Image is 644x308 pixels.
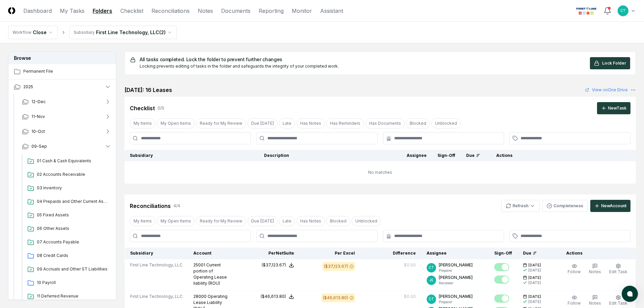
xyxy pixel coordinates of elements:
span: 10 Payroll [37,280,109,286]
div: Due [523,250,550,256]
button: 10-Oct [17,124,117,139]
p: [PERSON_NAME] [439,262,473,268]
button: Mark complete [494,294,509,303]
div: New Account [601,203,626,209]
button: Mark complete [494,276,509,284]
span: Notes [589,301,601,306]
button: ($46,613.80) [261,293,294,300]
span: Follow [568,301,581,306]
button: NewTask [597,102,630,114]
button: 12-Dec [17,94,117,109]
div: [DATE] [528,268,541,273]
h3: Browse [8,52,116,64]
span: 09-Sep [31,143,47,149]
button: Blocked [326,216,350,226]
th: Subsidiary [125,247,188,259]
a: 01 Cash & Cash Equivalents [25,155,111,167]
button: My Items [130,216,156,226]
th: Sign-Off [432,150,461,161]
img: Logo [8,7,15,14]
span: 11 Deferred Revenue [37,293,109,299]
span: 25001 [193,262,205,267]
button: Has Notes [296,118,325,128]
a: 03 Inventory [25,182,111,194]
button: 09-Sep [17,139,117,154]
span: Lock Folder [602,60,626,66]
a: 08 Credit Cards [25,250,111,262]
button: Lock Folder [590,57,630,69]
a: Reconciliations [151,7,190,15]
div: Account [193,250,233,256]
td: No matches [124,161,636,184]
span: 12-Dec [31,99,46,105]
a: Monitor [292,7,312,15]
button: Notes [588,262,602,276]
h2: [DATE]: 16 Leases [124,86,172,94]
th: Per NetSuite [239,247,300,259]
span: 03 Inventory [37,185,109,191]
th: Subsidiary [124,150,259,161]
button: Follow [566,293,582,308]
img: First Line Technology logo [575,5,598,16]
button: Follow [566,262,582,276]
button: atlas-launcher [622,286,638,302]
div: ($46,613.80) [323,295,348,301]
th: Assignee [401,150,432,161]
span: 02 Accounts Receivable [37,171,109,177]
div: Locking prevents editing of tasks in the folder and safeguards the integrity of your completed work. [140,63,339,69]
button: My Open Items [157,118,195,128]
button: Has Notes [296,216,325,226]
span: Edit Task [609,269,627,274]
button: 2025 [8,79,117,94]
a: View onOne Drive [585,87,628,93]
div: $0.00 [404,293,416,300]
span: First Line Technology, LLC [130,262,183,268]
button: Completeness [542,200,588,212]
button: Late [279,118,295,128]
span: 10-Oct [31,128,45,135]
button: Has Reminders [326,118,364,128]
div: Checklist [130,104,155,112]
button: Notes [588,293,602,308]
th: Assignee [421,247,489,259]
button: Edit Task [608,293,629,308]
button: My Items [130,118,156,128]
button: Ready for My Review [196,118,246,128]
a: Documents [221,7,251,15]
p: Preparer [439,268,473,273]
span: [DATE] [528,294,541,299]
a: 05 Fixed Assets [25,209,111,221]
span: 09 Accruals and Other ST Liabilities [37,266,109,272]
span: 04 Prepaids and Other Current Assets [37,198,109,205]
div: [DATE] [528,299,541,304]
button: Ready for My Review [196,216,246,226]
button: Late [279,216,295,226]
div: New Task [608,105,626,111]
div: Reconciliations [130,202,171,210]
a: Permanent File [8,64,117,79]
span: [DATE] [528,275,541,280]
div: Actions [491,152,630,159]
a: Assistant [320,7,343,15]
nav: breadcrumb [8,26,177,39]
a: 11 Deferred Revenue [25,290,111,303]
p: [PERSON_NAME] [439,293,473,300]
div: [DATE] [528,280,541,285]
span: 01 Cash & Cash Equivalents [37,158,109,164]
span: 2025 [23,84,33,90]
span: 08 Credit Cards [37,253,109,259]
div: ($37,123.67) [324,263,348,269]
div: Subsidiary [74,29,95,35]
button: My Open Items [157,216,195,226]
a: 09 Accruals and Other ST Liabilities [25,263,111,276]
button: Refresh [501,200,540,212]
button: Unblocked [352,216,381,226]
button: ($37,123.67) [262,262,294,268]
button: Edit Task [608,262,629,276]
span: CT [429,297,434,302]
button: Blocked [406,118,430,128]
span: First Line Technology, LLC [130,293,183,300]
button: CT [617,5,629,17]
button: NewAccount [590,200,630,212]
div: $0.00 [404,262,416,268]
